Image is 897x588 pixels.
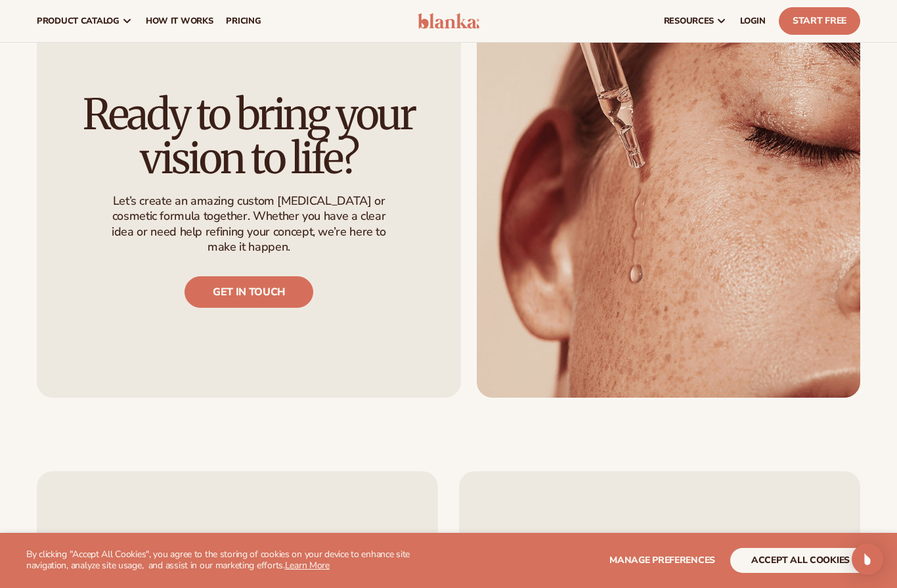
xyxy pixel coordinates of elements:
[852,543,883,575] div: Open Intercom Messenger
[74,93,424,180] h2: Ready to bring your vision to life?
[185,276,313,308] a: Get in touch
[664,16,714,26] span: resources
[779,7,860,35] a: Start Free
[740,16,766,26] span: LOGIN
[285,559,330,572] a: Learn More
[226,16,261,26] span: pricing
[730,548,871,573] button: accept all cookies
[477,3,860,398] img: Female freckled face with serum drop.
[146,16,213,26] span: How It Works
[37,16,120,26] span: product catalog
[418,13,479,29] img: logo
[609,554,715,566] span: Manage preferences
[101,194,397,255] p: Let’s create an amazing custom [MEDICAL_DATA] or cosmetic formula together. Whether you have a cl...
[26,549,448,572] p: By clicking "Accept All Cookies", you agree to the storing of cookies on your device to enhance s...
[609,548,715,573] button: Manage preferences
